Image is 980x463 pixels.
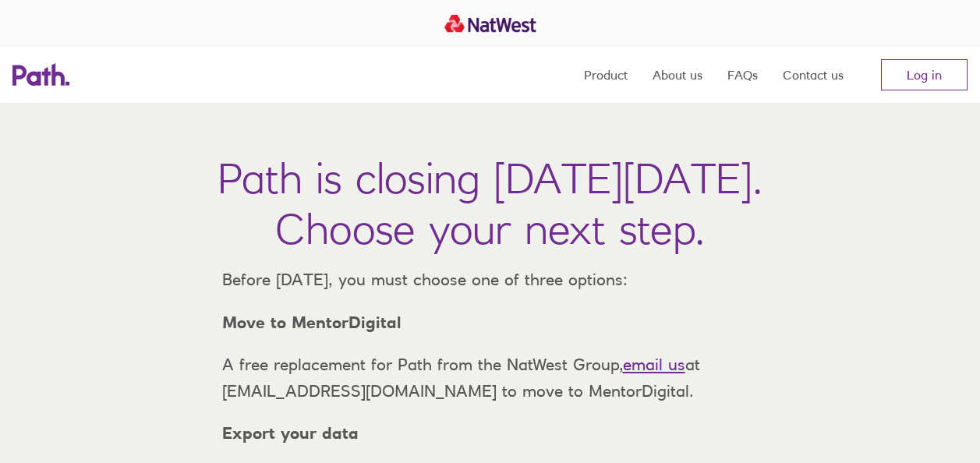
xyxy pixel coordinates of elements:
[653,47,702,103] a: About us
[783,47,844,103] a: Contact us
[222,313,402,332] strong: Move to MentorDigital
[218,153,762,254] h1: Path is closing [DATE][DATE]. Choose your next step.
[210,267,771,293] p: Before [DATE], you must choose one of three options:
[727,47,758,103] a: FAQs
[584,47,628,103] a: Product
[881,59,968,90] a: Log in
[222,423,359,443] strong: Export your data
[623,355,685,374] a: email us
[210,352,771,404] p: A free replacement for Path from the NatWest Group, at [EMAIL_ADDRESS][DOMAIN_NAME] to move to Me...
